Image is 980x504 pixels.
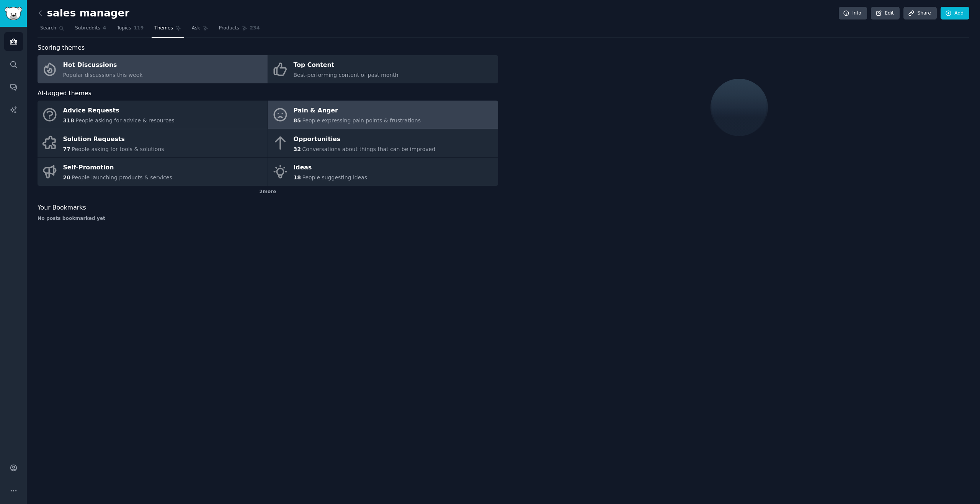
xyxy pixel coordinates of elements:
a: Self-Promotion20People launching products & services [38,158,268,186]
span: Themes [154,25,173,32]
a: Add [941,7,969,20]
span: Conversations about things that can be improved [302,146,435,152]
span: 4 [103,25,106,32]
a: Ideas18People suggesting ideas [268,158,498,186]
a: Topics119 [114,22,146,38]
span: People asking for advice & resources [75,117,174,124]
a: Products234 [216,22,262,38]
div: 2 more [38,186,498,198]
span: People launching products & services [72,174,172,180]
a: Themes [152,22,184,38]
span: 234 [250,25,260,32]
a: Hot DiscussionsPopular discussions this week [38,55,268,83]
div: Top Content [294,59,399,72]
span: 18 [294,174,301,180]
div: No posts bookmarked yet [38,215,498,222]
div: Opportunities [294,133,436,145]
a: Ask [189,22,211,38]
a: Info [839,7,867,20]
h2: sales manager [38,7,129,20]
span: Subreddits [75,25,100,32]
a: Edit [871,7,900,20]
span: Best-performing content of past month [294,72,399,78]
span: Products [219,25,239,32]
span: 85 [294,117,301,124]
div: Ideas [294,162,367,174]
span: Popular discussions this week [63,72,143,78]
span: 32 [294,146,301,152]
a: Top ContentBest-performing content of past month [268,55,498,83]
a: Share [903,7,936,20]
span: People asking for tools & solutions [72,146,164,152]
span: People expressing pain points & frustrations [302,117,421,124]
span: Topics [117,25,131,32]
div: Pain & Anger [294,105,421,117]
span: People suggesting ideas [302,174,367,180]
div: Advice Requests [63,105,175,117]
a: Solution Requests77People asking for tools & solutions [38,129,268,158]
a: Search [38,22,67,38]
div: Solution Requests [63,133,164,145]
span: Scoring themes [38,43,85,53]
span: Your Bookmarks [38,203,86,213]
span: 318 [63,117,74,124]
img: GummySearch logo [5,7,22,20]
div: Self-Promotion [63,162,172,174]
span: Ask [192,25,200,32]
span: 119 [134,25,144,32]
a: Pain & Anger85People expressing pain points & frustrations [268,101,498,129]
span: 20 [63,174,70,180]
span: 77 [63,146,70,152]
span: Search [40,25,56,32]
a: Subreddits4 [72,22,109,38]
a: Opportunities32Conversations about things that can be improved [268,129,498,158]
div: Hot Discussions [63,59,143,72]
span: AI-tagged themes [38,89,91,98]
a: Advice Requests318People asking for advice & resources [38,101,268,129]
